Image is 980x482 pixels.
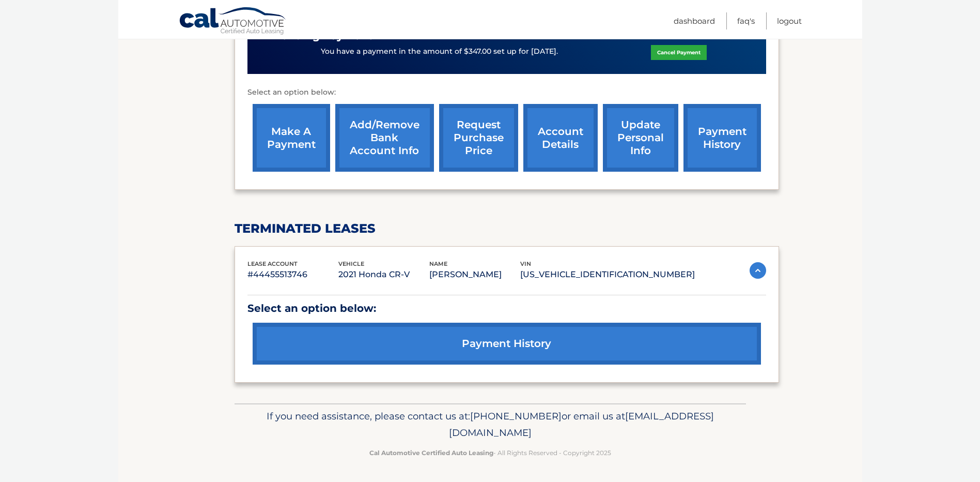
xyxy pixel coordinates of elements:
[179,7,287,37] a: Cal Automotive
[253,104,330,172] a: make a payment
[439,104,518,172] a: request purchase price
[429,260,447,267] span: name
[241,447,739,458] p: - All Rights Reserved - Copyright 2025
[520,267,695,282] p: [US_VEHICLE_IDENTIFICATION_NUMBER]
[449,410,714,439] span: [EMAIL_ADDRESS][DOMAIN_NAME]
[683,104,761,172] a: payment history
[247,299,766,318] p: Select an option below:
[520,260,531,267] span: vin
[338,267,429,282] p: 2021 Honda CR-V
[603,104,678,172] a: update personal info
[470,410,562,422] span: [PHONE_NUMBER]
[523,104,598,172] a: account details
[321,46,558,57] p: You have a payment in the amount of $347.00 set up for [DATE].
[369,449,493,457] strong: Cal Automotive Certified Auto Leasing
[247,267,338,282] p: #44455513746
[241,408,739,441] p: If you need assistance, please contact us at: or email us at
[750,262,766,279] img: accordion-active.svg
[253,323,761,365] a: payment history
[338,260,364,267] span: vehicle
[777,12,802,29] a: Logout
[737,12,755,29] a: FAQ's
[429,267,520,282] p: [PERSON_NAME]
[651,45,707,60] a: Cancel Payment
[335,104,434,172] a: Add/Remove bank account info
[247,260,298,267] span: lease account
[235,221,779,236] h2: terminated leases
[674,12,715,29] a: Dashboard
[247,86,766,99] p: Select an option below:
